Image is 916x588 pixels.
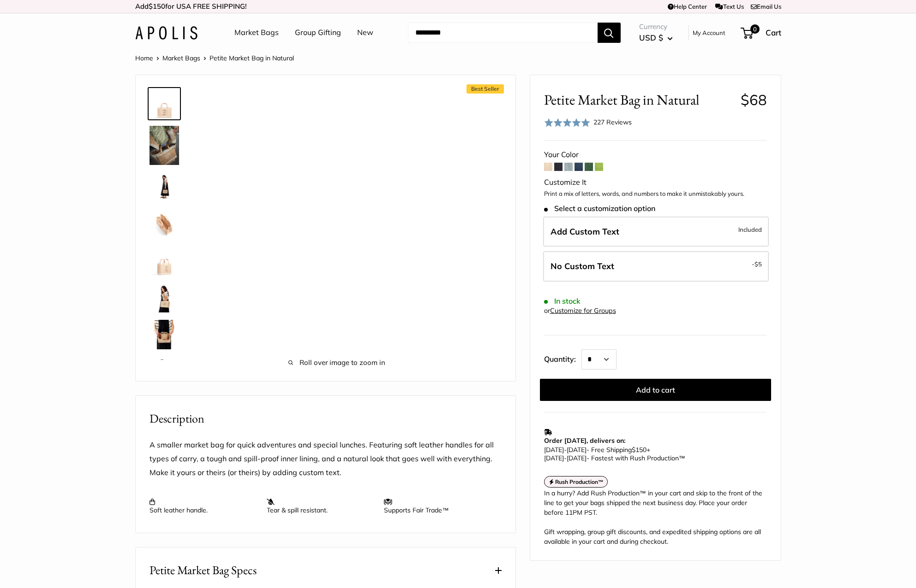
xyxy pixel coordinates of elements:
a: Group Gifting [295,26,341,40]
span: [DATE] [567,454,587,462]
a: Petite Market Bag in Natural [148,244,181,277]
a: description_Spacious inner area with room for everything. [148,207,181,241]
img: Petite Market Bag in Natural [150,283,179,312]
span: 0 [750,24,759,34]
span: $150 [632,446,647,454]
button: Search [598,23,621,43]
strong: Rush Production™ [555,478,604,485]
p: - Free Shipping + [544,446,762,462]
span: - [752,259,762,270]
div: Your Color [544,148,767,162]
span: Petite Market Bag in Natural [544,91,734,108]
a: New [357,26,373,40]
span: [DATE] [567,446,587,454]
span: Petite Market Bag Specs [150,561,257,579]
a: 0 Cart [742,25,781,40]
span: - [564,446,567,454]
p: Print a mix of letters, words, and numbers to make it unmistakably yours. [544,189,767,199]
img: Petite Market Bag in Natural [150,246,179,276]
a: Petite Market Bag in Natural [148,281,181,314]
span: Add Custom Text [551,226,619,237]
span: Best Seller [467,84,504,94]
a: Market Bags [234,26,279,40]
p: A smaller market bag for quick adventures and special lunches. Featuring soft leather handles for... [150,438,502,480]
div: or [544,305,616,317]
a: Petite Market Bag in Natural [148,355,181,388]
span: Petite Market Bag in Natural [210,54,294,62]
p: Tear & spill resistant. [267,498,375,514]
img: Petite Market Bag in Natural [150,126,179,165]
img: Petite Market Bag in Natural [150,89,179,118]
a: Petite Market Bag in Natural [148,87,181,120]
span: [DATE] [544,454,564,462]
span: $5 [754,260,762,268]
input: Search... [408,23,598,43]
a: Email Us [751,3,781,10]
a: Petite Market Bag in Natural [148,318,181,351]
strong: Order [DATE], delivers on: [544,436,625,445]
span: Currency [639,20,673,33]
a: Market Bags [162,54,200,62]
button: USD $ [639,30,673,45]
div: In a hurry? Add Rush Production™ in your cart and skip to the front of the line to get your bags ... [544,488,767,547]
span: - [564,454,567,462]
a: Help Center [668,3,707,10]
img: Apolis [135,26,198,40]
button: Add to cart [540,379,771,401]
a: Text Us [715,3,743,10]
p: Soft leather handle. [150,498,257,514]
nav: Breadcrumb [135,52,294,64]
a: Customize for Groups [550,306,616,315]
span: In stock [544,297,581,306]
span: [DATE] [544,446,564,454]
img: description_Spacious inner area with room for everything. [150,209,179,239]
span: Select a customization option [544,204,655,213]
span: Roll over image to zoom in [210,356,464,369]
label: Quantity: [544,347,581,370]
label: Leave Blank [543,251,769,282]
a: My Account [693,27,725,38]
span: - Fastest with Rush Production™ [544,454,685,462]
div: Customize It [544,176,767,189]
span: No Custom Text [551,261,614,271]
img: Petite Market Bag in Natural [150,172,179,202]
span: $68 [741,91,767,109]
span: USD $ [639,33,663,42]
img: Petite Market Bag in Natural [150,357,179,386]
span: $150 [149,2,165,11]
span: 227 Reviews [593,118,632,126]
a: Home [135,54,153,62]
label: Add Custom Text [543,217,769,247]
img: Petite Market Bag in Natural [150,320,179,349]
span: Included [738,224,762,235]
span: Cart [766,28,781,37]
h2: Description [150,410,502,428]
p: Supports Fair Trade™ [384,498,492,514]
a: Petite Market Bag in Natural [148,171,181,204]
a: Petite Market Bag in Natural [148,124,181,167]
